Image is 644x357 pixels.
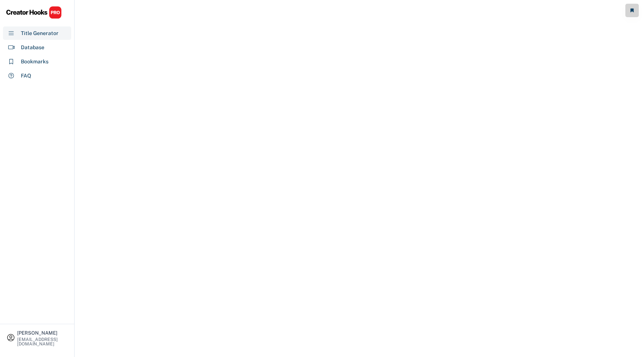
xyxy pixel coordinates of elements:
[21,29,59,37] div: Title Generator
[6,6,62,19] img: CHPRO%20Logo.svg
[17,331,68,335] div: [PERSON_NAME]
[21,72,31,80] div: FAQ
[21,44,44,51] div: Database
[21,58,48,66] div: Bookmarks
[17,337,68,346] div: [EMAIL_ADDRESS][DOMAIN_NAME]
